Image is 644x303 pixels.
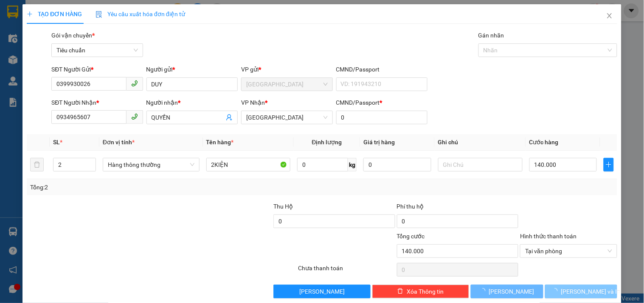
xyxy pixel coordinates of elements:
[226,114,233,121] span: user-add
[146,65,238,74] div: Người gửi
[363,158,431,172] input: 0
[241,99,265,106] span: VP Nhận
[99,7,120,16] span: Nhận:
[438,158,523,172] input: Ghi Chú
[336,98,427,107] div: CMND/Passport
[7,7,93,26] div: [GEOGRAPHIC_DATA]
[363,139,395,146] span: Giá trị hàng
[30,183,249,192] div: Tổng: 2
[435,134,526,151] th: Ghi chú
[606,12,613,19] span: close
[520,233,577,240] label: Hình thức thanh toán
[312,139,342,146] span: Định lượng
[99,26,186,37] div: IREAL SPORT
[348,158,357,172] span: kg
[99,7,186,26] div: [GEOGRAPHIC_DATA]
[27,11,33,17] span: plus
[108,158,194,171] span: Hàng thông thường
[246,78,327,91] span: Đà Nẵng
[7,37,93,49] div: 0328385471
[604,161,613,168] span: plus
[53,139,60,146] span: SL
[471,285,543,298] button: [PERSON_NAME]
[30,158,44,172] button: delete
[51,65,143,74] div: SĐT Người Gửi
[480,288,489,294] span: loading
[51,98,143,107] div: SĐT Người Nhận
[478,32,504,39] label: Gán nhãn
[131,80,138,87] span: phone
[206,158,291,172] input: VD: Bàn, Ghế
[297,263,396,278] div: Chưa thanh toán
[273,203,293,210] span: Thu Hộ
[51,32,95,39] span: Gói vận chuyển
[96,11,185,17] span: Yêu cầu xuất hóa đơn điện tử
[407,287,444,296] span: Xóa Thông tin
[552,288,561,294] span: loading
[336,65,427,74] div: CMND/Passport
[56,44,138,57] span: Tiêu chuẩn
[103,139,135,146] span: Đơn vị tính
[7,26,93,37] div: DRAHA
[489,287,534,296] span: [PERSON_NAME]
[529,139,559,146] span: Cước hàng
[246,111,327,124] span: Tuy Hòa
[397,288,403,295] span: delete
[7,7,20,16] span: Gửi:
[273,285,370,298] button: [PERSON_NAME]
[299,287,345,296] span: [PERSON_NAME]
[206,139,234,146] span: Tên hàng
[146,98,238,107] div: Người nhận
[96,11,102,18] img: icon
[604,158,614,172] button: plus
[561,287,621,296] span: [PERSON_NAME] và In
[397,202,519,214] div: Phí thu hộ
[397,233,425,240] span: Tổng cước
[99,49,186,59] div: 0
[99,37,186,49] div: 0977019891
[131,113,138,120] span: phone
[545,285,617,298] button: [PERSON_NAME] và In
[525,245,612,257] span: Tại văn phòng
[598,4,622,28] button: Close
[27,11,82,17] span: TẠO ĐƠN HÀNG
[372,285,469,298] button: deleteXóa Thông tin
[241,65,332,74] div: VP gửi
